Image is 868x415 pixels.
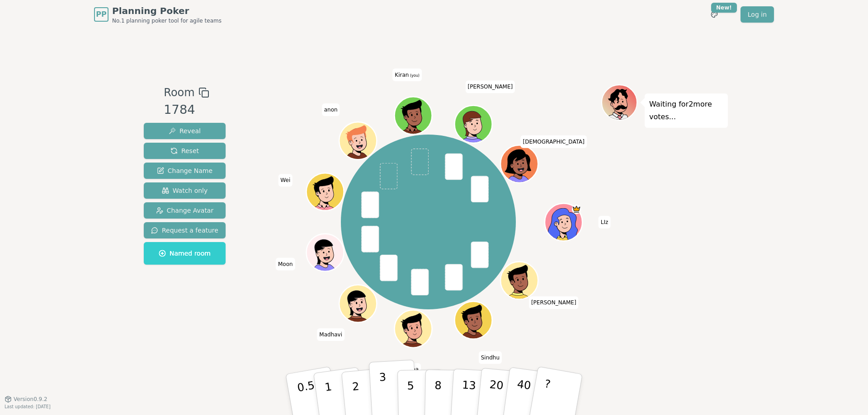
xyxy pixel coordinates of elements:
span: Reveal [169,126,201,135]
span: Change Name [157,166,212,175]
div: New! [711,3,737,13]
span: Named room [159,249,211,258]
span: Click to change your name [599,216,611,228]
span: Click to change your name [529,296,579,309]
a: PPPlanning PokerNo.1 planning poker tool for agile teams [94,5,222,24]
button: Reset [144,143,226,159]
button: Watch only [144,182,226,199]
button: Version0.9.2 [5,396,47,403]
span: (you) [409,73,420,77]
span: Request a feature [151,226,218,235]
span: Click to change your name [521,135,587,148]
button: Click to change your avatar [396,98,431,133]
button: Change Avatar [144,202,226,219]
span: Version 0.9.2 [14,396,47,403]
span: Last updated: [DATE] [5,404,51,409]
span: Planning Poker [112,5,222,17]
span: Click to change your name [276,257,295,270]
span: Click to change your name [479,351,502,364]
span: Click to change your name [466,80,515,93]
span: Room [164,84,194,101]
button: Reveal [144,123,226,139]
span: No.1 planning poker tool for agile teams [112,17,222,24]
div: 1784 [164,101,209,119]
span: LIz is the host [571,205,581,214]
span: Change Avatar [156,206,214,215]
span: Watch only [162,186,208,195]
button: Request a feature [144,222,226,238]
p: Waiting for 2 more votes... [649,98,723,123]
span: PP [96,9,106,20]
button: Change Name [144,163,226,179]
button: Named room [144,242,226,265]
span: Click to change your name [392,68,422,81]
button: New! [706,6,722,23]
span: Click to change your name [278,174,292,187]
span: Click to change your name [322,103,340,116]
a: Log in [741,6,774,23]
span: Click to change your name [317,328,344,341]
span: Reset [170,146,199,155]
